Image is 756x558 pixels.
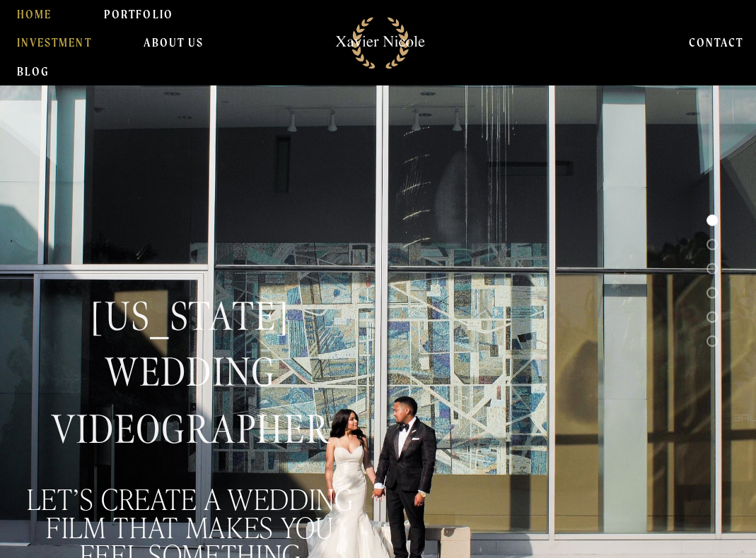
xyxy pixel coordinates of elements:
a: INVESTMENT [17,28,91,57]
a: About Us [143,28,202,57]
img: Michigan Wedding Videographers | Detroit Cinematic Wedding Films By Xavier Nicole [325,9,431,76]
h1: [US_STATE] WEDDING VIDEOGRAPHER [12,287,366,455]
a: CONTACT [685,28,739,57]
a: BLOG [17,57,49,85]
